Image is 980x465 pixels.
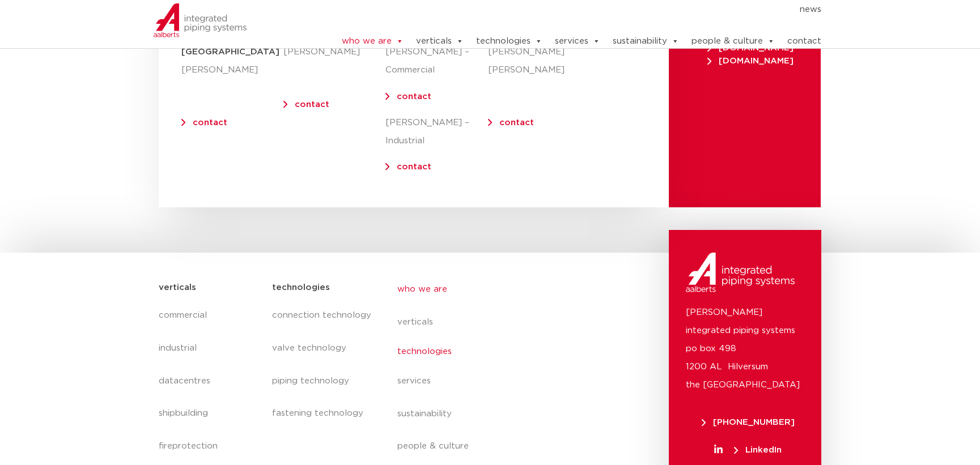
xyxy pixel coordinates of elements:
a: connection technology [272,299,374,332]
a: sustainability [613,30,679,53]
span: [DOMAIN_NAME] [707,57,794,65]
p: [PERSON_NAME] – Industrial [385,114,487,150]
a: people & culture [691,30,775,53]
p: [PERSON_NAME] – Commercial [385,43,487,79]
a: contact [787,30,821,53]
p: [PERSON_NAME] [PERSON_NAME] [488,43,550,79]
a: people & culture [397,430,605,463]
a: services [397,365,605,398]
a: piping technology [272,365,374,398]
a: [DOMAIN_NAME] [703,57,798,65]
a: contact [295,100,329,109]
p: [PERSON_NAME] [283,43,385,61]
a: technologies [476,30,542,53]
a: industrial [159,332,261,365]
a: news [800,1,821,19]
a: contact [397,92,431,101]
a: fastening technology [272,397,374,430]
span: [PHONE_NUMBER] [702,418,795,426]
a: services [555,30,600,53]
a: contact [499,118,534,127]
a: [PHONE_NUMBER] [686,418,810,426]
a: who we are [342,30,404,53]
a: contact [193,118,227,127]
a: commercial [159,299,261,332]
h5: verticals [159,279,196,297]
p: [PERSON_NAME] integrated piping systems po box 498 1200 AL Hilversum the [GEOGRAPHIC_DATA] [686,304,804,394]
p: [PERSON_NAME] [181,61,283,79]
a: fireprotection [159,430,261,463]
a: sustainability [397,398,605,430]
a: technologies [397,339,605,365]
a: contact [397,163,431,171]
nav: Menu [307,1,822,19]
a: who we are [397,273,605,306]
span: LinkedIn [734,446,782,454]
a: shipbuilding [159,397,261,430]
a: valve technology [272,332,374,365]
h5: technologies [272,279,330,297]
nav: Menu [272,299,374,430]
a: verticals [416,30,464,53]
a: datacentres [159,365,261,398]
a: verticals [397,306,605,339]
a: LinkedIn [686,446,810,454]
